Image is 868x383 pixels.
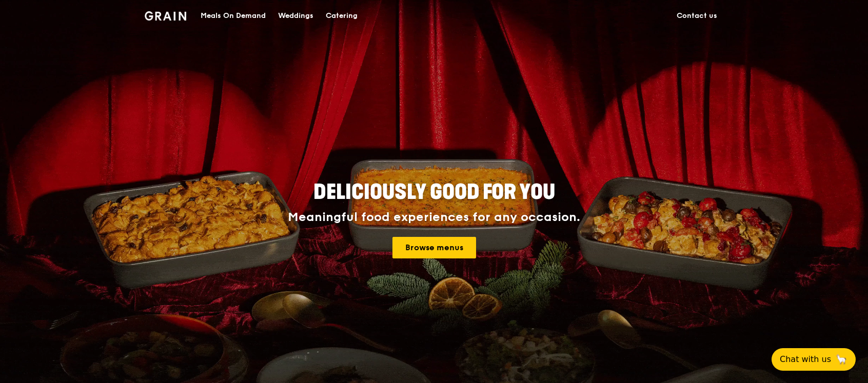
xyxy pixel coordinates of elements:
a: Contact us [670,1,723,31]
img: Grain [145,11,186,21]
a: Weddings [272,1,320,31]
div: Weddings [278,1,313,31]
span: Deliciously good for you [313,180,555,205]
a: Catering [320,1,364,31]
span: 🦙 [835,353,847,366]
div: Catering [326,1,358,31]
span: Chat with us [780,353,831,366]
div: Meaningful food experiences for any occasion. [249,210,619,225]
a: Browse menus [392,237,476,258]
div: Meals On Demand [201,1,266,31]
button: Chat with us🦙 [772,348,856,371]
